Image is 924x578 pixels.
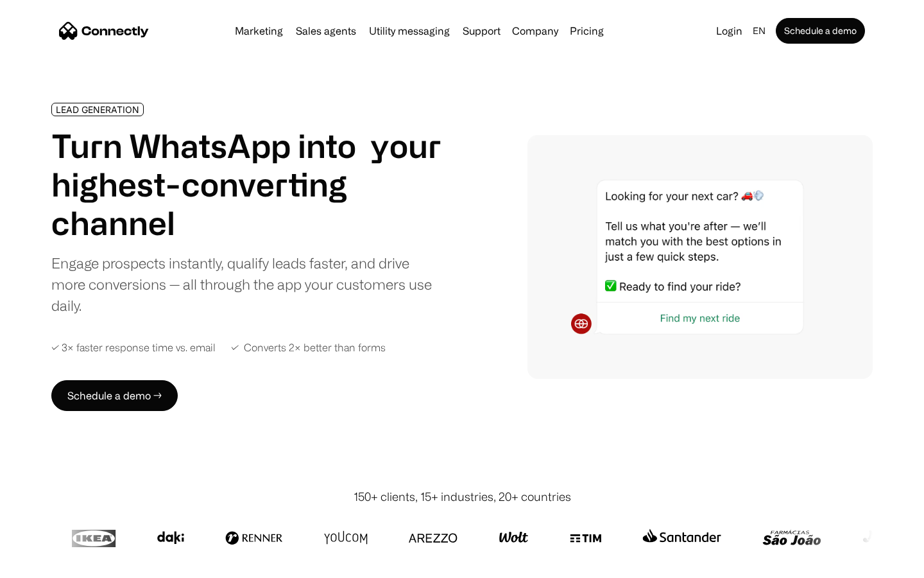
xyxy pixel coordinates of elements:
[711,22,748,40] a: Login
[354,488,571,505] div: 150+ clients, 15+ industries, 20+ countries
[13,554,77,574] aside: Language selected: English
[776,18,865,44] a: Schedule a demo
[565,26,609,36] a: Pricing
[56,105,139,114] div: LEAD GENERATION
[291,26,361,36] a: Sales agents
[51,342,216,354] div: ✓ 3× faster response time vs. email
[458,26,506,36] a: Support
[512,22,558,40] div: Company
[26,556,77,574] ul: Language list
[51,127,441,242] h1: Turn WhatsApp into your highest-converting channel
[230,26,288,36] a: Marketing
[51,252,441,316] div: Engage prospects instantly, qualify leads faster, and drive more conversions — all through the ap...
[51,380,178,411] a: Schedule a demo →
[364,26,455,36] a: Utility messaging
[231,342,386,354] div: ✓ Converts 2× better than forms
[753,22,766,40] div: en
